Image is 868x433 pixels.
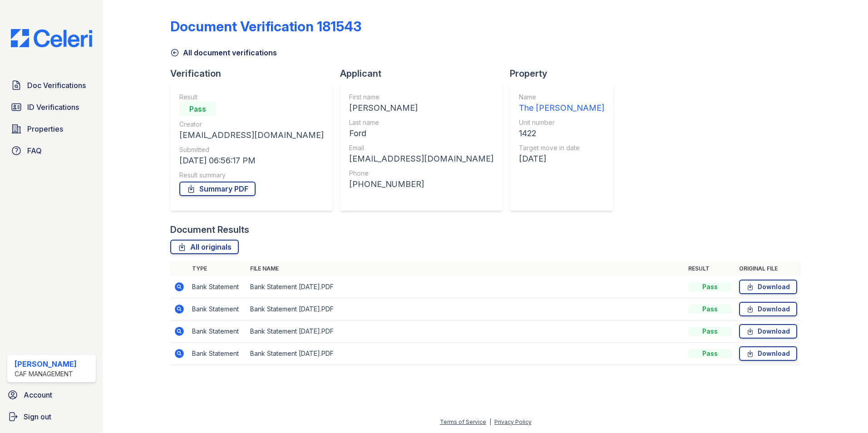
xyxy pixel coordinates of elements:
div: [PERSON_NAME] [349,102,493,114]
div: Result [179,93,324,102]
a: Download [739,324,797,339]
div: Result summary [179,171,324,180]
a: Name The [PERSON_NAME] [519,93,604,114]
div: CAF Management [15,369,77,379]
span: Account [24,389,52,400]
div: Document Verification 181543 [170,18,361,34]
span: Properties [27,123,63,134]
td: Bank Statement [188,276,247,298]
div: Pass [688,349,732,358]
div: [DATE] [519,153,604,165]
div: Verification [170,67,340,80]
a: Sign out [4,408,99,426]
a: Download [739,280,797,294]
td: Bank Statement [188,298,247,320]
a: All document verifications [170,47,277,58]
a: FAQ [7,142,96,160]
a: Doc Verifications [7,76,96,94]
div: Target move in date [519,143,604,153]
a: Terms of Service [440,418,486,425]
div: Email [349,143,493,153]
td: Bank Statement [188,320,247,343]
span: Sign out [24,411,51,422]
th: Original file [735,261,801,276]
div: Pass [688,282,732,291]
a: Download [739,302,797,316]
span: FAQ [27,145,42,156]
div: Pass [179,102,216,116]
div: The [PERSON_NAME] [519,102,604,114]
a: ID Verifications [7,98,96,116]
a: Summary PDF [179,182,256,196]
span: ID Verifications [27,102,79,113]
th: File name [247,261,685,276]
a: Privacy Policy [494,418,532,425]
div: [EMAIL_ADDRESS][DOMAIN_NAME] [179,129,324,142]
td: Bank Statement [DATE].PDF [247,343,685,365]
div: Phone [349,169,493,178]
th: Result [685,261,735,276]
td: Bank Statement [DATE].PDF [247,298,685,320]
div: | [489,418,491,425]
div: [PERSON_NAME] [15,359,77,369]
div: First name [349,93,493,102]
div: Document Results [170,223,249,236]
div: Name [519,93,604,102]
div: Creator [179,120,324,129]
a: All originals [170,240,239,254]
div: Pass [688,305,732,314]
td: Bank Statement [DATE].PDF [247,320,685,343]
div: [DATE] 06:56:17 PM [179,154,324,167]
div: Property [510,67,621,80]
div: Last name [349,118,493,127]
div: Applicant [340,67,510,80]
a: Properties [7,120,96,138]
td: Bank Statement [DATE].PDF [247,276,685,298]
td: Bank Statement [188,343,247,365]
div: Unit number [519,118,604,127]
th: Type [188,261,247,276]
img: CE_Logo_Blue-a8612792a0a2168367f1c8372b55b34899dd931a85d93a1a3d3e32e68fde9ad4.png [4,29,99,47]
span: Doc Verifications [27,80,86,91]
a: Account [4,386,99,404]
div: [PHONE_NUMBER] [349,178,493,191]
div: [EMAIL_ADDRESS][DOMAIN_NAME] [349,153,493,165]
div: Submitted [179,145,324,154]
div: Ford [349,127,493,140]
div: 1422 [519,127,604,140]
a: Download [739,346,797,361]
div: Pass [688,327,732,336]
